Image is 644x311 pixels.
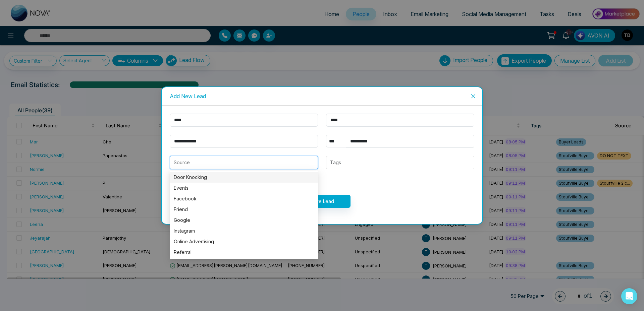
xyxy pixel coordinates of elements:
div: Open Intercom Messenger [621,288,637,304]
div: Friend [174,206,314,213]
div: Instagram [170,226,318,236]
div: Online Advertising [174,238,314,245]
div: Google [170,215,318,226]
div: Friend [170,204,318,215]
div: Referral [174,249,314,256]
div: Facebook [170,193,318,204]
div: Referral [170,247,318,258]
div: Door Knocking [174,174,314,181]
div: Add New Lead [170,92,474,100]
div: Events [170,183,318,193]
div: Facebook [174,195,314,202]
div: Events [174,184,314,192]
button: Close [464,87,482,105]
button: Save Lead [294,195,351,208]
div: Google [174,216,314,224]
div: Door Knocking [170,172,318,183]
span: close [471,94,476,99]
div: Online Advertising [170,236,318,247]
div: Instagram [174,227,314,235]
